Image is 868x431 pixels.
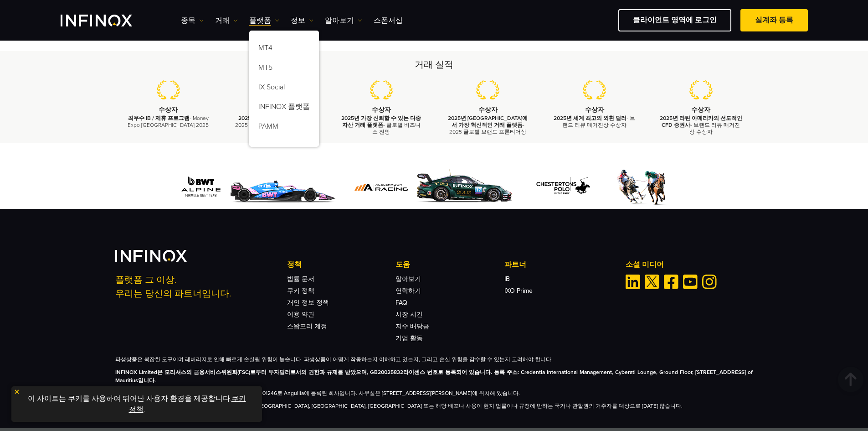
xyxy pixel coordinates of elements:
a: 클라이언트 영역에 로그인 [618,9,731,31]
a: Linkedin [626,275,640,289]
a: 스왑프리 계정 [287,322,327,330]
p: 파트너 [504,259,613,270]
h2: 거래 실적 [115,58,753,71]
a: 법률 문서 [287,275,314,283]
a: INFINOX 플랫폼 [249,99,319,118]
strong: 수상자 [478,106,498,114]
a: MT5 [249,59,319,79]
a: 알아보기 [325,15,362,26]
strong: 2025년 라틴 아메리카의 선도적인 CFD 증권사 [660,115,742,128]
p: 정책 [287,259,395,270]
p: INFINOX Global Limited, 상호명 INFINOX는 등록 번호 A000001246로 Anguilla에 등록된 회사입니다. 사무실은 [STREET_ADDRESS]... [115,389,753,397]
a: IX Social [249,79,319,99]
a: 지수 배당금 [395,322,429,330]
a: 플랫폼 [249,15,279,26]
strong: 2025년 [GEOGRAPHIC_DATA]에서 가장 혁신적인 거래 플랫폼 [448,115,528,128]
a: 알아보기 [395,275,421,283]
a: 거래 [215,15,238,26]
p: 소셜 미디어 [626,259,753,270]
p: - 브랜드 리뷰 매거진상 수상자 [553,115,637,129]
p: - 2025 글로벌 브랜드 프론티어상 [446,115,530,136]
strong: 수상자 [372,106,391,114]
p: 이 사이트의 정보는 아프가니스탄, [GEOGRAPHIC_DATA], [GEOGRAPHIC_DATA], [GEOGRAPHIC_DATA], [GEOGRAPHIC_DATA] 또는 ... [115,402,753,410]
p: - Money Expo [GEOGRAPHIC_DATA] 2025 [127,115,211,129]
a: 시장 시간 [395,311,423,318]
p: - 글로벌 비즈니스 전망 [339,115,423,136]
p: 도움 [395,259,504,270]
strong: 2025년 세계 최고의 외환 딜러 [554,115,627,121]
strong: 수상자 [585,106,604,114]
a: Instagram [702,275,717,289]
p: - 브랜드 리뷰 매거진상 수상자 [659,115,743,136]
a: Youtube [683,275,698,289]
img: yellow close icon [14,389,20,395]
a: FAQ [395,299,407,306]
a: 개인 정보 정책 [287,299,329,306]
p: 이 사이트는 쿠키를 사용하여 뛰어난 사용자 환경을 제공합니다. . [16,391,257,417]
strong: INFINOX Limited은 모리셔스의 금융서비스위원회(FSC)로부터 투자딜러로서의 권한과 규제를 받았으며, GB20025832라이센스 번호로 등록되어 있습니다. 등록 주소... [115,369,753,384]
a: 쿠키 정책 [287,287,314,295]
a: 종목 [181,15,204,26]
a: 연락하기 [395,287,421,295]
a: INFINOX Logo [61,15,154,26]
strong: 최우수 IB / 제휴 프로그램 [128,115,190,121]
p: 플랫폼 그 이상. 우리는 당신의 파트너입니다. [115,273,275,301]
p: - 2025 [GEOGRAPHIC_DATA] 머니 엑스포 [233,115,317,136]
strong: 2025년 최고의 글로벌 브로커 [238,115,310,121]
strong: 수상자 [159,106,178,114]
a: MT4 [249,40,319,59]
a: 스폰서십 [374,15,403,26]
p: 파생상품은 복잡한 도구이며 레버리지로 인해 빠르게 손실될 위험이 높습니다. 파생상품이 어떻게 작동하는지 이해하고 있는지, 그리고 손실 위험을 감수할 수 있는지 고려해야 합니다. [115,355,753,363]
a: PAMM [249,118,319,138]
a: Twitter [645,275,659,289]
a: IXO Prime [504,287,533,295]
a: 실계좌 등록 [740,9,808,31]
strong: 2025년 가장 신뢰할 수 있는 다중 자산 거래 플랫폼 [341,115,421,128]
a: 이용 약관 [287,311,314,318]
a: 기업 활동 [395,334,423,342]
a: Facebook [664,275,678,289]
a: 정보 [291,15,313,26]
strong: 수상자 [691,106,710,114]
a: IB [504,275,510,283]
